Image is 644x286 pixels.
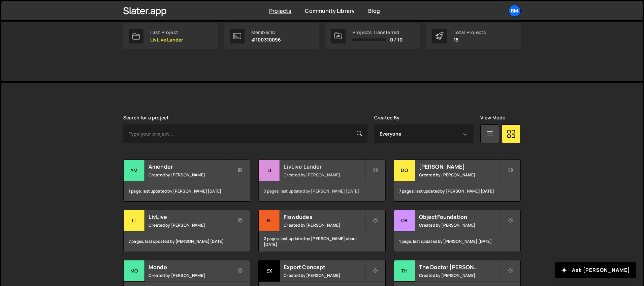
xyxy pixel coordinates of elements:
a: Fl Flowdudes Created by [PERSON_NAME] 2 pages, last updated by [PERSON_NAME] about [DATE] [258,210,385,252]
div: Li [259,160,280,181]
div: Last Project [150,30,183,35]
label: Created By [374,115,400,120]
div: Mo [124,260,145,282]
div: 2 pages, last updated by [PERSON_NAME] about [DATE] [259,231,385,252]
div: 1 page, last updated by [PERSON_NAME] [DATE] [124,181,250,201]
p: LivLive Lander [150,37,183,42]
a: Last Project LivLive Lander [123,23,218,49]
div: Fl [259,210,280,231]
h2: The Doctor [PERSON_NAME] [419,263,500,271]
small: Created by [PERSON_NAME] [284,273,365,278]
input: Type your project... [123,124,367,143]
div: 7 pages, last updated by [PERSON_NAME] [DATE] [394,181,520,201]
h2: LivLive [149,213,230,221]
h2: Mondo [149,263,230,271]
h2: Flowdudes [284,213,365,221]
a: Projects [269,7,291,15]
p: #100310096 [251,37,281,42]
div: Do [394,160,415,181]
div: Ex [259,260,280,282]
a: Li LivLive Lander Created by [PERSON_NAME] 3 pages, last updated by [PERSON_NAME] [DATE] [258,160,385,202]
small: Created by [PERSON_NAME] [419,273,500,278]
div: 3 pages, last updated by [PERSON_NAME] [DATE] [259,181,385,201]
div: Total Projects [454,30,486,35]
a: Li LivLive Created by [PERSON_NAME] 7 pages, last updated by [PERSON_NAME] [DATE] [123,210,250,252]
div: 7 pages, last updated by [PERSON_NAME] [DATE] [124,231,250,252]
a: bm [509,5,521,17]
div: 1 page, last updated by [PERSON_NAME] [DATE] [394,231,520,252]
div: Am [124,160,145,181]
a: Am Amender Created by [PERSON_NAME] 1 page, last updated by [PERSON_NAME] [DATE] [123,160,250,202]
small: Created by [PERSON_NAME] [419,172,500,178]
div: Th [394,260,415,282]
label: Search for a project [123,115,169,120]
h2: ObjectFoundation [419,213,500,221]
h2: LivLive Lander [284,163,365,170]
label: View Mode [480,115,505,120]
a: Ob ObjectFoundation Created by [PERSON_NAME] 1 page, last updated by [PERSON_NAME] [DATE] [394,210,521,252]
small: Created by [PERSON_NAME] [149,172,230,178]
a: Community Library [305,7,355,15]
p: 15 [454,37,486,42]
small: Created by [PERSON_NAME] [149,222,230,228]
button: Ask [PERSON_NAME] [555,262,636,278]
span: 0 / 10 [390,37,402,42]
div: Projects Transferred [352,30,402,35]
div: Li [124,210,145,231]
small: Created by [PERSON_NAME] [284,222,365,228]
small: Created by [PERSON_NAME] [419,222,500,228]
h2: [PERSON_NAME] [419,163,500,170]
div: Ob [394,210,415,231]
a: Do [PERSON_NAME] Created by [PERSON_NAME] 7 pages, last updated by [PERSON_NAME] [DATE] [394,160,521,202]
small: Created by [PERSON_NAME] [149,273,230,278]
h2: Amender [149,163,230,170]
h2: Export Concept [284,263,365,271]
a: Blog [368,7,380,15]
small: Created by [PERSON_NAME] [284,172,365,178]
div: Member ID [251,30,281,35]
